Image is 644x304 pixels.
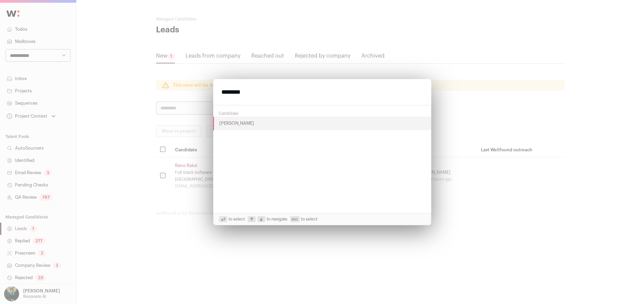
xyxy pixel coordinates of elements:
[219,216,245,222] span: to select
[290,216,317,222] span: to select
[290,216,300,222] span: esc
[213,108,431,117] div: Candidate
[213,117,431,130] button: [PERSON_NAME]
[248,216,287,222] span: to navigate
